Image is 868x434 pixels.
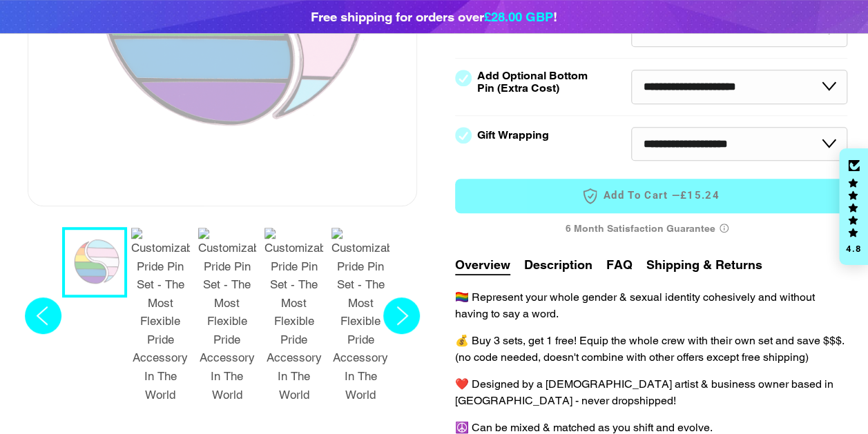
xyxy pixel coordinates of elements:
[477,70,593,95] label: Add Optional Bottom Pin (Extra Cost)
[131,228,190,404] img: Customizable Pride Pin Set - The Most Flexible Pride Accessory In The World
[327,227,394,410] button: 5 / 9
[455,289,848,322] p: 🏳️‍🌈 Represent your whole gender & sexual identity cohesively and without having to say a word.
[127,227,194,410] button: 2 / 9
[260,227,327,410] button: 4 / 9
[311,7,557,26] div: Free shipping for orders over !
[331,228,390,404] img: Customizable Pride Pin Set - The Most Flexible Pride Accessory In The World
[455,255,510,275] button: Overview
[264,228,323,404] img: Customizable Pride Pin Set - The Most Flexible Pride Accessory In The World
[839,148,868,266] div: Click to open Judge.me floating reviews tab
[198,228,257,404] img: Customizable Pride Pin Set - The Most Flexible Pride Accessory In The World
[646,255,762,274] button: Shipping & Returns
[455,216,848,241] div: 6 Month Satisfaction Guarantee
[455,376,848,409] p: ❤️ Designed by a [DEMOGRAPHIC_DATA] artist & business owner based in [GEOGRAPHIC_DATA] - never dr...
[21,227,66,410] button: Previous slide
[845,244,862,253] div: 4.8
[194,227,261,410] button: 3 / 9
[455,333,848,366] p: 💰 Buy 3 sets, get 1 free! Equip the whole crew with their own set and save $$$. (no code needed, ...
[524,255,592,274] button: Description
[379,227,424,410] button: Next slide
[484,9,553,24] span: £28.00 GBP
[477,129,549,141] label: Gift Wrapping
[62,227,127,297] button: 1 / 9
[680,188,720,203] span: £15.24
[476,187,827,205] span: Add to Cart —
[455,179,848,213] button: Add to Cart —£15.24
[606,255,633,274] button: FAQ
